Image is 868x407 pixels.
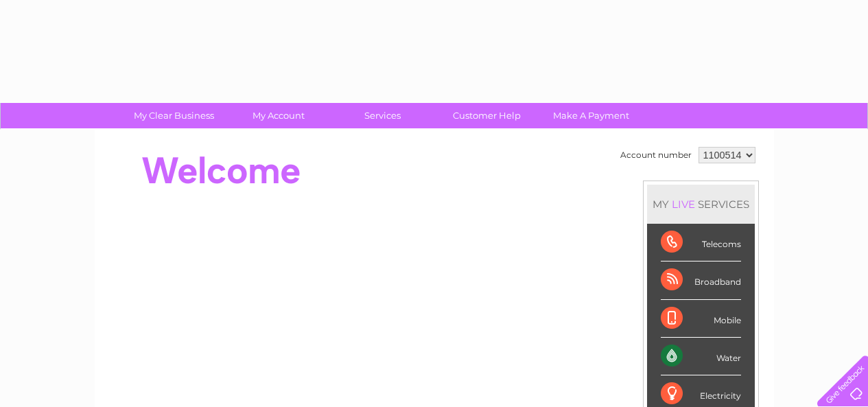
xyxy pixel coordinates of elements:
a: My Clear Business [117,103,231,128]
a: Services [326,103,439,128]
div: Telecoms [661,224,741,261]
div: MY SERVICES [647,185,755,224]
a: Make A Payment [535,103,648,128]
a: Customer Help [430,103,543,128]
div: Broadband [661,261,741,299]
td: Account number [617,143,695,167]
div: Water [661,338,741,375]
div: Mobile [661,300,741,338]
a: My Account [222,103,335,128]
div: LIVE [669,198,698,211]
